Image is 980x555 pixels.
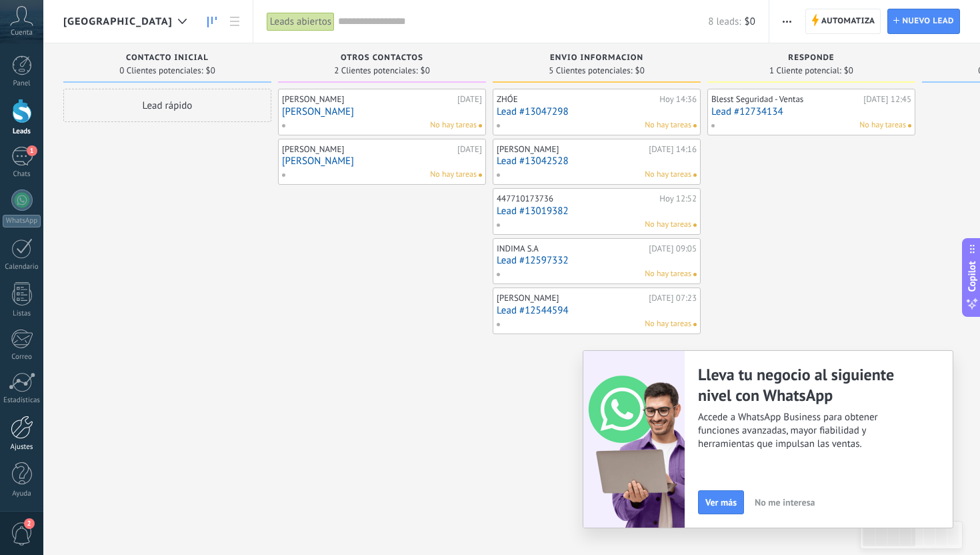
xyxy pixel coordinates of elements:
div: 447710173736 [497,193,656,204]
div: Estadísticas [3,396,41,405]
div: Chats [3,170,41,179]
span: No hay nada asignado [693,323,697,326]
span: 2 [24,518,35,529]
div: [DATE] 09:05 [649,243,697,254]
div: Lead rápido [63,89,271,122]
a: Lead #13019382 [497,205,697,217]
span: $0 [844,67,853,75]
a: Lead #13042528 [497,155,697,167]
span: No me interesa [755,498,815,507]
div: WhatsApp [3,215,41,227]
div: [DATE] [457,94,482,105]
span: 2 Clientes potenciales: [334,67,417,75]
span: No hay tareas [859,119,906,131]
span: Cuenta [11,29,33,37]
h2: Lleva tu negocio al siguiente nivel con WhatsApp [698,364,915,406]
div: Ajustes [3,443,41,452]
button: No me interesa [749,492,821,512]
div: Leads abiertos [267,12,335,31]
span: No hay nada asignado [479,173,482,177]
div: Contacto inicial [70,53,265,65]
span: Contacto inicial [126,53,209,63]
div: [PERSON_NAME] [282,94,454,105]
div: envio informacion [499,53,694,65]
div: [DATE] 07:23 [649,293,697,304]
div: Blesst Seguridad - Ventas [711,94,860,105]
span: Nuevo lead [902,9,954,33]
div: Leads [3,127,41,136]
div: Panel [3,79,41,88]
span: $0 [206,67,215,75]
span: No hay nada asignado [693,223,697,227]
span: No hay nada asignado [693,273,697,276]
div: otros contactos [285,53,479,65]
a: Nuevo lead [887,9,960,34]
span: $0 [745,15,755,28]
a: Lista [223,9,246,35]
a: Lead #12597332 [497,255,697,266]
div: Listas [3,310,41,318]
div: [DATE] 12:45 [863,94,911,105]
span: No hay tareas [430,169,477,181]
span: 8 leads: [708,15,741,28]
span: otros contactos [341,53,423,63]
span: No hay nada asignado [479,124,482,127]
button: Ver más [698,490,744,514]
a: Lead #12734134 [711,106,911,117]
span: 5 Clientes potenciales: [549,67,632,75]
span: No hay tareas [430,119,477,131]
div: [DATE] 14:16 [649,144,697,155]
div: [PERSON_NAME] [497,293,645,304]
span: No hay tareas [645,119,691,131]
span: No hay tareas [645,169,691,181]
span: No hay nada asignado [908,124,911,127]
span: Automatiza [821,9,875,33]
span: [GEOGRAPHIC_DATA] [63,15,173,28]
a: Lead #13047298 [497,106,697,117]
span: responde [788,53,834,63]
span: $0 [635,67,645,75]
span: 1 [27,145,37,156]
div: [DATE] [457,144,482,155]
span: $0 [421,67,430,75]
a: [PERSON_NAME] [282,155,482,167]
a: Leads [201,9,223,35]
span: No hay tareas [645,219,691,231]
div: Ayuda [3,490,41,498]
span: Accede a WhatsApp Business para obtener funciones avanzadas, mayor fiabilidad y herramientas que ... [698,411,915,451]
span: No hay nada asignado [693,173,697,177]
span: No hay tareas [645,268,691,280]
span: No hay nada asignado [693,124,697,127]
a: Lead #12544594 [497,305,697,316]
div: Hoy 12:52 [659,193,697,204]
div: [PERSON_NAME] [282,144,454,155]
button: Más [777,9,797,34]
div: Hoy 14:36 [659,94,697,105]
span: 0 Clientes potenciales: [119,67,203,75]
div: Correo [3,353,41,362]
a: Automatiza [805,9,881,34]
span: No hay tareas [645,318,691,330]
span: Ver más [705,498,737,507]
span: Copilot [965,261,979,292]
div: Calendario [3,263,41,271]
a: [PERSON_NAME] [282,106,482,117]
span: envio informacion [550,53,643,63]
div: responde [714,53,909,65]
div: INDIMA S.A [497,243,645,254]
div: ZHÓE [497,94,656,105]
span: 1 Cliente potencial: [769,67,841,75]
img: WaLite-migration.png [583,351,685,528]
div: [PERSON_NAME] [497,144,645,155]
